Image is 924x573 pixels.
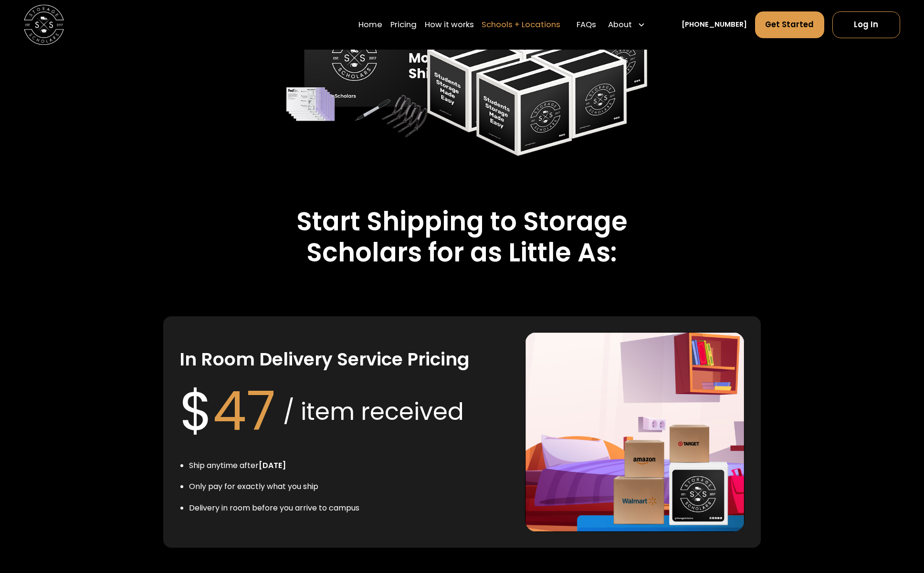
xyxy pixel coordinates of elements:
a: How it works [425,11,474,39]
h3: In Room Delivery Service Pricing [179,348,470,371]
span: 47 [213,374,275,448]
li: Ship anytime after [189,460,359,471]
img: Storage Scholars main logo [24,5,63,44]
img: In Room delivery. [525,332,745,532]
div: About [608,19,632,31]
a: Log In [832,11,900,38]
div: / item received [283,394,464,429]
a: home [24,5,63,44]
li: Only pay for exactly what you ship [189,481,359,492]
li: Delivery in room before you arrive to campus [189,502,359,514]
strong: [DATE] [259,460,286,471]
a: [PHONE_NUMBER] [682,20,747,30]
a: Pricing [390,11,417,39]
a: Home [358,11,382,39]
h2: Start Shipping to Storage Scholars for as Little As: [223,206,701,268]
a: Get Started [755,11,825,38]
a: Schools + Locations [482,11,560,39]
a: FAQs [577,11,596,39]
div: About [604,11,650,39]
div: $ [179,371,275,452]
